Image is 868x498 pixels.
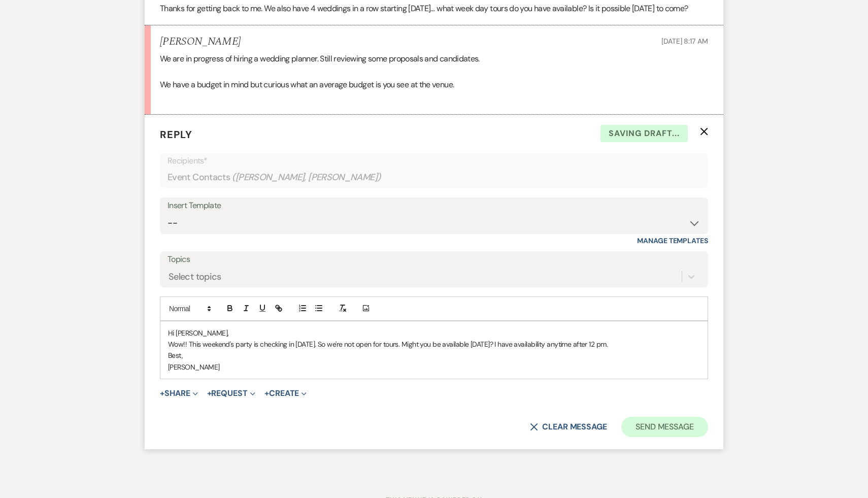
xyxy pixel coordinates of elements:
[661,37,708,46] span: [DATE] 8:17 AM
[264,389,269,397] span: +
[160,52,708,104] div: We are in progress of hiring a wedding planner. Still reviewing some proposals and candidates. We...
[207,389,255,397] button: Request
[168,168,700,187] div: Event Contacts
[637,236,708,245] a: Manage Templates
[600,125,688,142] span: Saving draft...
[168,252,700,267] label: Topics
[160,36,241,48] h5: [PERSON_NAME]
[168,154,700,168] p: Recipients*
[530,423,607,431] button: Clear message
[168,327,700,339] p: Hi [PERSON_NAME],
[232,171,381,184] span: ( [PERSON_NAME], [PERSON_NAME] )
[160,2,708,15] div: Thanks for getting back to me. We also have 4 weddings in a row starting [DATE]… what week day to...
[621,417,708,437] button: Send Message
[160,128,192,141] span: Reply
[160,389,164,397] span: +
[169,270,221,283] div: Select topics
[168,361,700,373] p: [PERSON_NAME]
[168,198,700,213] div: Insert Template
[264,389,307,397] button: Create
[168,350,700,361] p: Best,
[207,389,212,397] span: +
[168,339,700,350] p: Wow!! This weekend's party is checking in [DATE]. So we're not open for tours. Might you be avail...
[160,389,198,397] button: Share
